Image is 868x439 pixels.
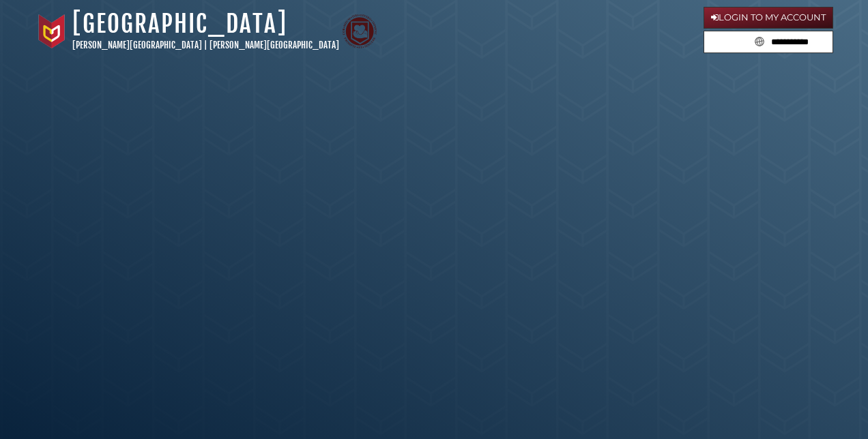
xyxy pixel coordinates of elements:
button: Search [751,31,768,50]
a: [PERSON_NAME][GEOGRAPHIC_DATA] [72,40,202,50]
a: [GEOGRAPHIC_DATA] [72,9,287,39]
span: | [204,40,207,50]
a: Login to My Account [704,7,833,29]
form: Search library guides, policies, and FAQs. [704,31,833,54]
img: Calvin University [35,14,69,48]
a: [PERSON_NAME][GEOGRAPHIC_DATA] [209,40,339,50]
img: Calvin Theological Seminary [343,14,377,48]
